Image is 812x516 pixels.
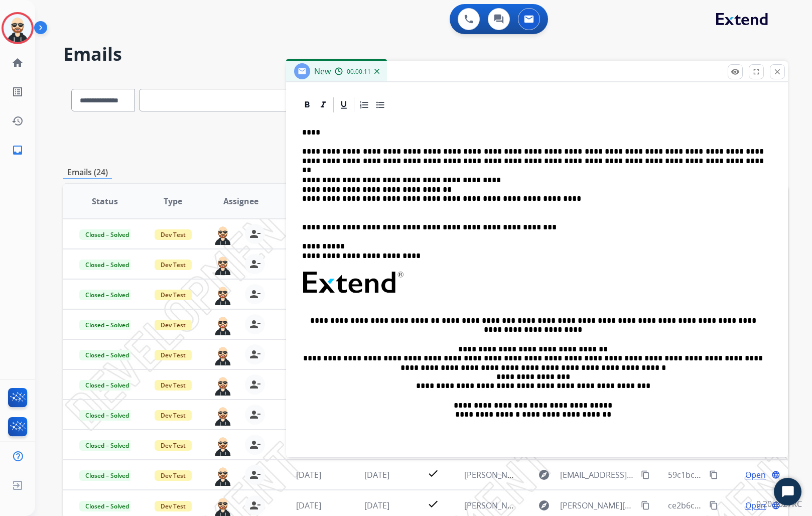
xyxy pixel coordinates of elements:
mat-icon: language [771,470,780,479]
mat-icon: history [12,115,24,127]
span: Closed – Solved [79,380,135,391]
span: Dev Test [155,440,192,451]
img: agent-avatar [213,465,233,486]
span: Closed – Solved [79,290,135,300]
svg: Open Chat [781,485,795,499]
span: Assignee [223,195,258,207]
img: agent-avatar [213,374,233,396]
span: Dev Test [155,320,192,330]
mat-icon: person_remove [249,378,261,391]
mat-icon: fullscreen [752,67,761,76]
span: Dev Test [155,260,192,270]
span: Closed – Solved [79,501,135,511]
span: Open [745,469,766,481]
span: [PERSON_NAME] test 3 [464,469,550,480]
span: Dev Test [155,501,192,511]
mat-icon: person_remove [249,469,261,481]
img: agent-avatar [213,224,233,245]
span: [DATE] [364,500,389,511]
span: Dev Test [155,290,192,300]
div: Bold [300,97,315,112]
p: Emails (24) [63,166,112,179]
span: Closed – Solved [79,260,135,270]
mat-icon: person_remove [249,288,261,300]
span: Closed – Solved [79,350,135,360]
mat-icon: check [427,467,439,479]
mat-icon: person_remove [249,439,261,451]
span: 00:00:11 [347,68,371,76]
span: Closed – Solved [79,229,135,240]
mat-icon: content_copy [709,501,718,510]
span: Dev Test [155,410,192,421]
span: Dev Test [155,350,192,360]
mat-icon: content_copy [641,501,650,510]
img: avatar [4,14,32,42]
span: Dev Test [155,380,192,391]
img: agent-avatar [213,254,233,275]
mat-icon: explore [538,469,550,481]
mat-icon: content_copy [641,470,650,479]
span: [DATE] [296,500,321,511]
mat-icon: remove_red_eye [731,67,740,76]
mat-icon: content_copy [709,470,718,479]
span: Type [164,195,182,207]
mat-icon: list_alt [12,86,24,98]
span: Dev Test [155,229,192,240]
span: Status [92,195,118,207]
div: Ordered List [357,97,372,112]
mat-icon: close [773,67,782,76]
div: Bullet List [373,97,388,112]
span: New [314,66,331,77]
div: Underline [336,97,351,112]
span: Open [745,499,766,511]
button: Start Chat [774,478,801,505]
img: agent-avatar [213,344,233,365]
mat-icon: person_remove [249,258,261,270]
span: Closed – Solved [79,320,135,330]
mat-icon: home [12,57,24,69]
span: Closed – Solved [79,470,135,481]
img: agent-avatar [213,284,233,305]
span: [PERSON_NAME] test 2 [464,500,550,511]
img: agent-avatar [213,314,233,335]
span: [DATE] [364,469,389,480]
mat-icon: person_remove [249,348,261,360]
span: [PERSON_NAME][EMAIL_ADDRESS][PERSON_NAME][DOMAIN_NAME] [560,499,635,511]
mat-icon: check [427,498,439,510]
span: Closed – Solved [79,410,135,421]
img: agent-avatar [213,405,233,426]
mat-icon: person_remove [249,228,261,240]
mat-icon: person_remove [249,409,261,421]
span: Dev Test [155,470,192,481]
img: agent-avatar [213,435,233,456]
span: [EMAIL_ADDRESS][PERSON_NAME][DOMAIN_NAME] [560,469,635,481]
span: [DATE] [296,469,321,480]
div: Italic [316,97,331,112]
mat-icon: person_remove [249,499,261,511]
mat-icon: person_remove [249,318,261,330]
p: 0.20.1027RC [756,498,802,510]
mat-icon: explore [538,499,550,511]
mat-icon: inbox [12,144,24,156]
h2: Emails [63,44,788,64]
span: Closed – Solved [79,440,135,451]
